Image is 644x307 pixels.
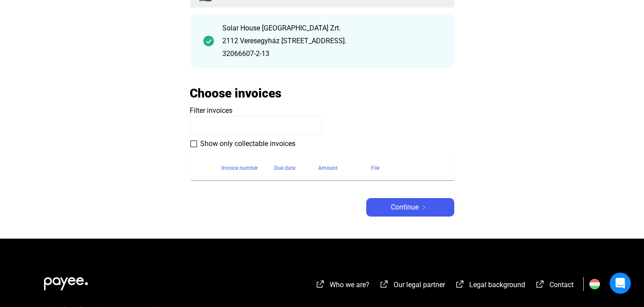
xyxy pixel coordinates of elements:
span: Our legal partner [394,281,445,289]
button: Continuearrow-right-white [366,198,454,217]
span: Who we are? [330,281,369,289]
span: Continue [391,202,419,213]
img: white-payee-white-dot.svg [44,272,88,290]
div: File [372,163,444,173]
a: external-link-whiteWho we are? [315,282,369,290]
div: Amount [319,163,372,173]
a: external-link-whiteOur legal partner [379,282,445,290]
div: 32066607-2-13 [223,49,441,59]
img: arrow-right-white [419,205,429,210]
div: File [372,163,380,173]
div: Open Intercom Messenger [610,273,631,294]
div: Amount [319,163,338,173]
span: Contact [549,281,574,289]
img: checkmark-darker-green-circle [203,36,214,46]
a: external-link-whiteContact [535,282,574,290]
img: external-link-white [315,280,326,288]
div: Solar House [GEOGRAPHIC_DATA] Zrt. [223,23,441,34]
img: external-link-white [535,280,545,288]
img: external-link-white [379,280,390,288]
span: Legal background [469,281,525,289]
div: Due date [275,163,319,173]
a: external-link-whiteLegal background [455,282,525,290]
img: external-link-white [455,280,465,288]
div: Invoice number [222,163,258,173]
div: Invoice number [222,163,275,173]
div: Due date [275,163,296,173]
img: HU.svg [589,279,600,289]
span: Filter invoices [190,106,233,115]
div: 2112 Veresegyház [STREET_ADDRESS]. [223,36,441,46]
h2: Choose invoices [190,86,282,101]
span: Show only collectable invoices [201,139,296,149]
